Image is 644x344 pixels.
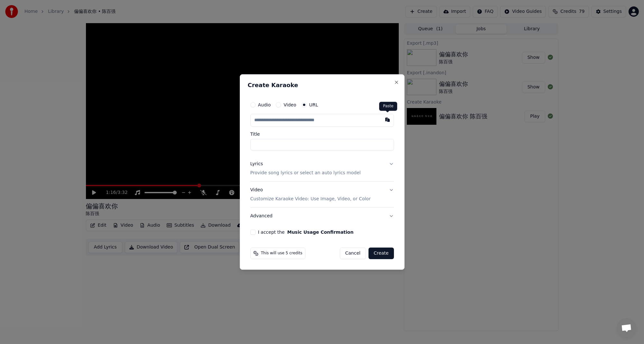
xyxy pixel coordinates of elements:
button: I accept the [287,230,353,234]
button: VideoCustomize Karaoke Video: Use Image, Video, or Color [250,182,394,207]
div: Lyrics [250,161,263,167]
h2: Create Karaoke [248,82,397,88]
p: Customize Karaoke Video: Use Image, Video, or Color [250,196,371,202]
button: Advanced [250,208,394,224]
label: Title [250,132,394,136]
span: This will use 5 credits [261,251,303,256]
label: I accept the [258,230,354,234]
button: Create [369,248,394,259]
div: Paste [379,102,397,111]
label: Audio [258,103,271,107]
div: Video [250,187,371,202]
label: URL [309,103,318,107]
button: LyricsProvide song lyrics or select an auto lyrics model [250,156,394,181]
button: Cancel [340,248,366,259]
p: Provide song lyrics or select an auto lyrics model [250,170,361,176]
label: Video [284,103,296,107]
